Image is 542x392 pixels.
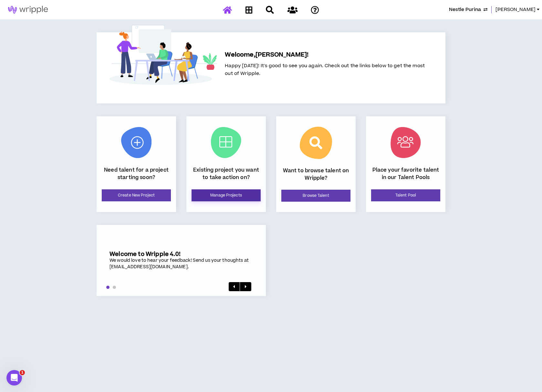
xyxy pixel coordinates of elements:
div: We would love to hear your feedback! Send us your thoughts at [EMAIL_ADDRESS][DOMAIN_NAME]. [109,258,253,270]
span: Nestle Purina [449,6,481,13]
p: Need talent for a project starting soon? [102,166,171,181]
a: Browse Talent [281,190,350,202]
img: Talent Pool [391,127,421,158]
p: Want to browse talent on Wripple? [281,167,350,182]
p: Place your favorite talent in our Talent Pools [371,166,440,181]
h5: Welcome to Wripple 4.0! [109,251,253,258]
a: Talent Pool [371,189,440,201]
span: Happy [DATE]! It's good to see you again. Check out the links below to get the most out of Wripple. [225,62,425,77]
h5: Welcome, [PERSON_NAME] ! [225,50,425,59]
img: New Project [121,127,151,158]
a: Manage Projects [192,189,261,201]
iframe: Intercom live chat [6,370,22,386]
img: Current Projects [211,127,241,158]
a: Create New Project [102,189,171,201]
button: Nestle Purina [449,6,487,13]
p: Existing project you want to take action on? [192,166,261,181]
span: 1 [20,370,25,375]
span: [PERSON_NAME] [495,6,536,13]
